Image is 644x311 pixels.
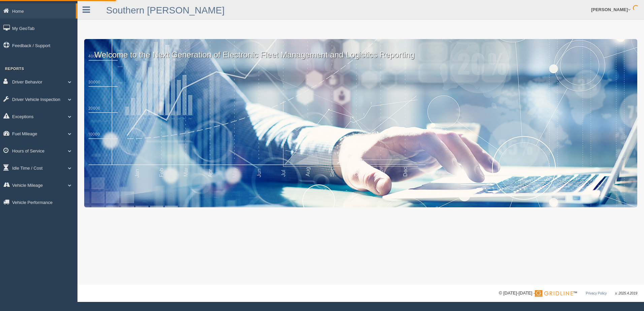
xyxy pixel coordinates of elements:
img: Gridline [535,290,573,297]
span: v. 2025.4.2019 [615,291,637,295]
p: Welcome to the Next Generation of Electronic Fleet Management and Logistics Reporting [84,39,637,61]
a: Southern [PERSON_NAME] [106,5,225,15]
a: Privacy Policy [586,291,607,295]
div: © [DATE]-[DATE] - ™ [499,290,637,297]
